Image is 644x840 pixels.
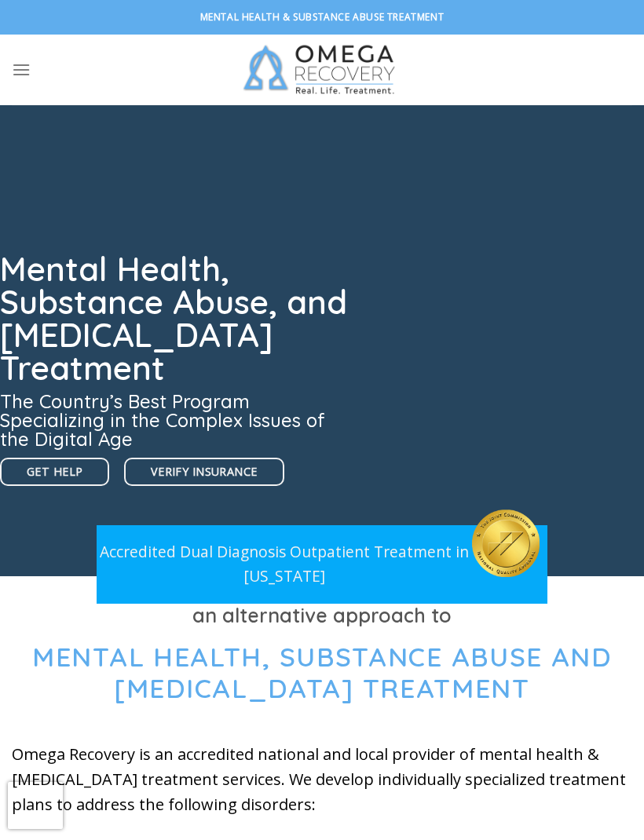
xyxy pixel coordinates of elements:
[151,463,258,481] span: Verify Insurance
[27,463,82,481] span: Get Help
[234,35,411,105] img: Omega Recovery
[12,600,632,631] h3: an alternative approach to
[200,10,445,24] strong: Mental Health & Substance Abuse Treatment
[12,50,31,89] a: Menu
[12,742,632,817] p: Omega Recovery is an accredited national and local provider of mental health & [MEDICAL_DATA] tre...
[32,640,612,706] span: Mental Health, Substance Abuse and [MEDICAL_DATA] Treatment
[124,458,284,486] a: Verify Insurance
[97,540,472,588] p: Accredited Dual Diagnosis Outpatient Treatment in [US_STATE]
